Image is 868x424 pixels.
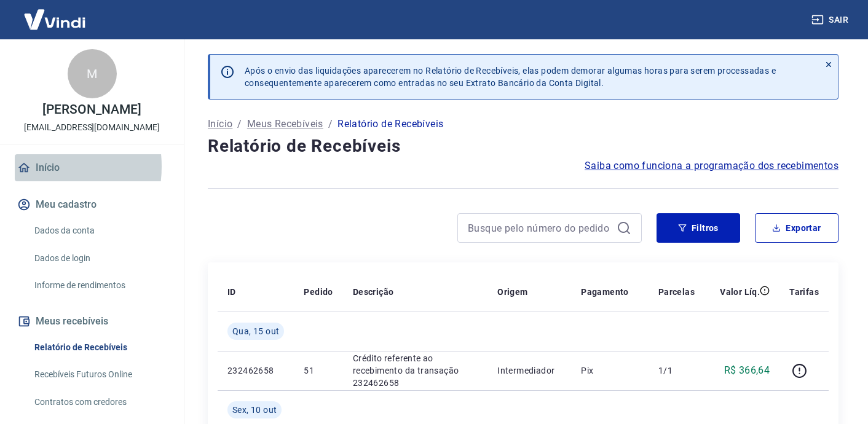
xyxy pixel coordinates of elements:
a: Meus Recebíveis [247,117,323,132]
input: Busque pelo número do pedido [468,219,612,237]
p: 232462658 [227,364,284,377]
span: Qua, 15 out [232,325,279,337]
p: Parcelas [658,286,695,298]
button: Sair [809,9,853,31]
p: [EMAIL_ADDRESS][DOMAIN_NAME] [24,121,160,134]
a: Recebíveis Futuros Online [30,362,169,387]
p: / [237,117,242,132]
a: Dados da conta [30,218,169,243]
a: Informe de rendimentos [30,273,169,298]
p: Após o envio das liquidações aparecerem no Relatório de Recebíveis, elas podem demorar algumas ho... [245,65,776,89]
p: Intermediador [497,364,561,377]
a: Dados de login [30,246,169,271]
div: M [68,49,117,98]
p: Relatório de Recebíveis [337,117,443,132]
p: Pagamento [581,286,629,298]
p: 51 [304,364,333,377]
img: Vindi [15,1,95,38]
p: Origem [497,286,527,298]
a: Início [208,117,232,132]
a: Início [15,154,169,181]
p: Valor Líq. [720,286,760,298]
h4: Relatório de Recebíveis [208,134,838,159]
p: Pedido [304,286,333,298]
button: Meus recebíveis [15,308,169,335]
button: Meu cadastro [15,191,169,218]
a: Contratos com credores [30,390,169,415]
p: Tarifas [789,286,819,298]
p: Crédito referente ao recebimento da transação 232462658 [353,352,478,389]
p: / [328,117,333,132]
p: [PERSON_NAME] [42,103,141,116]
p: Pix [581,364,639,377]
a: Relatório de Recebíveis [30,335,169,360]
button: Exportar [755,213,838,243]
p: ID [227,286,236,298]
a: Saiba como funciona a programação dos recebimentos [585,159,838,173]
button: Filtros [657,213,740,243]
p: Descrição [353,286,394,298]
span: Sex, 10 out [232,404,277,416]
p: 1/1 [658,364,695,377]
p: R$ 366,64 [724,363,770,378]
